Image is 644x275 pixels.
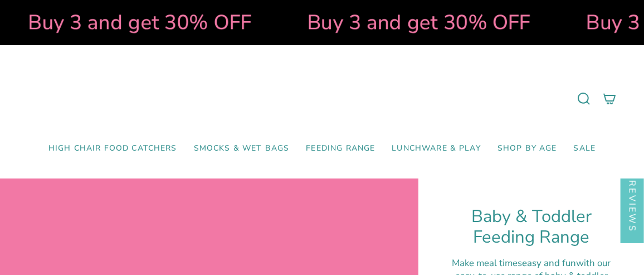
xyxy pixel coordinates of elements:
[186,136,298,162] a: Smocks & Wet Bags
[522,257,576,269] strong: easy and fun
[573,144,596,153] span: SALE
[621,56,644,243] div: Click to open Judge.me floating reviews tab
[194,144,290,153] span: Smocks & Wet Bags
[297,136,383,162] a: Feeding Range
[162,8,385,36] strong: Buy 3 and get 30% OFF
[497,144,557,153] span: Shop by Age
[489,136,565,162] a: Shop by Age
[306,144,375,153] span: Feeding Range
[565,136,604,162] a: SALE
[40,136,186,162] a: High Chair Food Catchers
[446,206,616,248] h1: Baby & Toddler Feeding Range
[48,144,177,153] span: High Chair Food Catchers
[392,144,480,153] span: Lunchware & Play
[383,136,489,162] a: Lunchware & Play
[226,62,418,136] a: Mumma’s Little Helpers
